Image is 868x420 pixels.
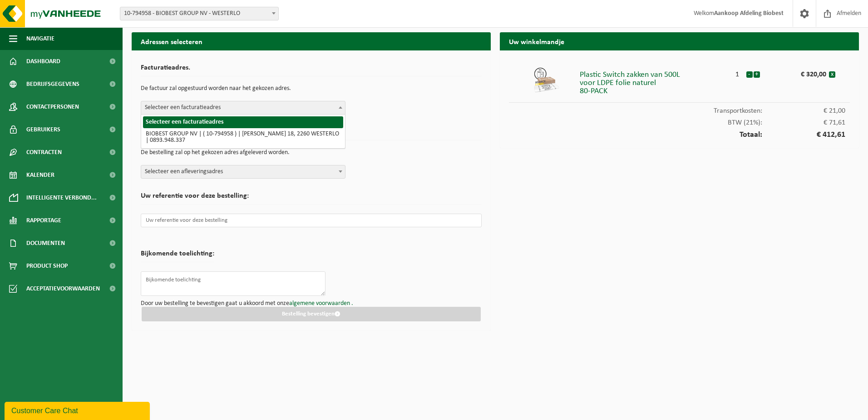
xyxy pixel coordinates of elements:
input: Uw referentie voor deze bestelling [141,214,482,227]
a: algemene voorwaarden . [289,300,353,307]
h2: Bijkomende toelichting: [141,250,214,262]
span: Intelligente verbond... [26,186,97,209]
span: Selecteer een afleveringsadres [141,165,345,179]
span: 10-794958 - BIOBEST GROUP NV - WESTERLO [120,7,278,20]
span: Bedrijfsgegevens [26,73,79,95]
span: Acceptatievoorwaarden [26,277,100,300]
span: Dashboard [26,50,60,73]
span: Rapportage [26,209,61,232]
span: Selecteer een facturatieadres [141,101,345,114]
div: Totaal: [509,126,850,139]
p: Door uw bestelling te bevestigen gaat u akkoord met onze [141,300,482,307]
button: + [754,71,760,78]
h2: Adressen selecteren [132,32,491,50]
h2: Uw winkelmandje [500,32,859,50]
div: 1 [729,66,746,78]
div: BTW (21%): [509,115,850,126]
button: Bestelling bevestigen [142,307,481,321]
img: 01-999970 [533,66,560,94]
button: x [829,71,835,78]
span: Kalender [26,164,54,186]
iframe: chat widget [5,400,152,420]
h2: Facturatieadres. [141,64,482,76]
h2: Uw referentie voor deze bestelling: [141,192,482,205]
span: Selecteer een facturatieadres [141,101,345,115]
span: Navigatie [26,27,54,50]
span: Contracten [26,141,62,164]
li: Selecteer een facturatieadres [143,116,343,128]
span: Gebruikers [26,118,60,141]
span: Selecteer een afleveringsadres [141,165,345,178]
strong: Aankoop Afdeling Biobest [714,10,784,17]
p: De bestelling zal op het gekozen adres afgeleverd worden. [141,145,482,160]
div: Plastic Switch zakken van 500L voor LDPE folie naturel 80-PACK [580,66,729,95]
span: Documenten [26,232,65,255]
div: € 320,00 [779,66,829,78]
span: € 21,00 [762,107,845,115]
span: € 71,61 [762,119,845,126]
span: 10-794958 - BIOBEST GROUP NV - WESTERLO [120,7,279,20]
p: De factuur zal opgestuurd worden naar het gekozen adres. [141,81,482,96]
div: Transportkosten: [509,103,850,115]
span: Product Shop [26,255,68,277]
span: € 412,61 [762,131,845,139]
li: BIOBEST GROUP NV | ( 10-794958 ) | [PERSON_NAME] 18, 2260 WESTERLO | 0893.948.337 [143,128,343,146]
span: Contactpersonen [26,95,79,118]
button: - [746,71,753,78]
